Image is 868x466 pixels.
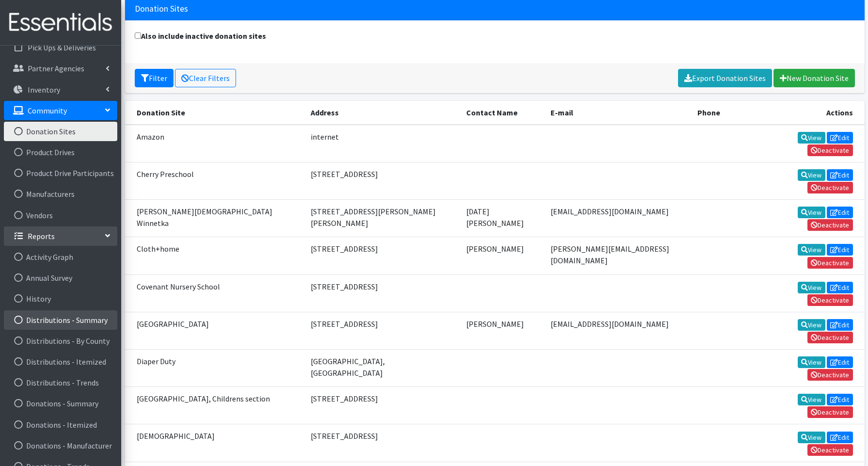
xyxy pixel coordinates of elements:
[807,406,853,418] a: Deactivate
[4,101,117,120] a: Community
[827,169,853,181] a: Edit
[807,444,853,456] a: Deactivate
[768,101,865,125] th: Actions
[4,122,117,141] a: Donation Sites
[125,312,305,349] td: [GEOGRAPHIC_DATA]
[798,282,825,293] a: View
[807,369,853,381] a: Deactivate
[798,432,825,443] a: View
[135,32,141,39] input: Also include inactive donation sites
[4,143,117,162] a: Product Drives
[305,200,460,237] td: [STREET_ADDRESS][PERSON_NAME][PERSON_NAME]
[4,6,117,39] img: HumanEssentials
[807,294,853,306] a: Deactivate
[305,387,460,424] td: [STREET_ADDRESS]
[807,257,853,269] a: Deactivate
[827,356,853,368] a: Edit
[460,200,545,237] td: [DATE][PERSON_NAME]
[305,237,460,274] td: [STREET_ADDRESS]
[545,312,692,349] td: [EMAIL_ADDRESS][DOMAIN_NAME]
[4,415,117,434] a: Donations - Itemized
[28,43,96,52] p: Pick Ups & Deliveries
[545,200,692,237] td: [EMAIL_ADDRESS][DOMAIN_NAME]
[125,424,305,462] td: [DEMOGRAPHIC_DATA]
[4,80,117,99] a: Inventory
[827,244,853,256] a: Edit
[460,312,545,349] td: [PERSON_NAME]
[545,237,692,274] td: [PERSON_NAME][EMAIL_ADDRESS][DOMAIN_NAME]
[135,69,174,87] button: Filter
[305,125,460,162] td: internet
[4,38,117,57] a: Pick Ups & Deliveries
[827,132,853,144] a: Edit
[827,432,853,443] a: Edit
[807,219,853,231] a: Deactivate
[827,207,853,218] a: Edit
[135,4,188,14] h3: Donation Sites
[827,282,853,293] a: Edit
[798,169,825,181] a: View
[305,349,460,386] td: [GEOGRAPHIC_DATA], [GEOGRAPHIC_DATA]
[125,200,305,237] td: [PERSON_NAME][DEMOGRAPHIC_DATA] Winnetka
[125,237,305,274] td: Cloth+home
[28,106,67,115] p: Community
[4,289,117,308] a: History
[807,332,853,343] a: Deactivate
[28,64,84,73] p: Partner Agencies
[4,59,117,78] a: Partner Agencies
[305,312,460,349] td: [STREET_ADDRESS]
[545,101,692,125] th: E-mail
[807,182,853,193] a: Deactivate
[305,424,460,462] td: [STREET_ADDRESS]
[692,101,768,125] th: Phone
[678,69,772,87] a: Export Donation Sites
[125,387,305,424] td: [GEOGRAPHIC_DATA], Childrens section
[175,69,236,87] a: Clear Filters
[827,394,853,405] a: Edit
[4,352,117,371] a: Distributions - Itemized
[4,247,117,267] a: Activity Graph
[305,101,460,125] th: Address
[4,226,117,246] a: Reports
[4,310,117,330] a: Distributions - Summary
[4,331,117,351] a: Distributions - By County
[4,163,117,183] a: Product Drive Participants
[798,319,825,331] a: View
[798,207,825,218] a: View
[460,237,545,274] td: [PERSON_NAME]
[125,162,305,199] td: Cherry Preschool
[460,101,545,125] th: Contact Name
[827,319,853,331] a: Edit
[125,274,305,312] td: Covenant Nursery School
[125,349,305,386] td: Diaper Duty
[4,436,117,455] a: Donations - Manufacturer
[305,162,460,199] td: [STREET_ADDRESS]
[798,132,825,144] a: View
[28,85,60,95] p: Inventory
[4,373,117,392] a: Distributions - Trends
[807,145,853,156] a: Deactivate
[798,356,825,368] a: View
[4,394,117,413] a: Donations - Summary
[135,30,266,42] label: Also include inactive donation sites
[125,101,305,125] th: Donation Site
[305,274,460,312] td: [STREET_ADDRESS]
[798,394,825,405] a: View
[798,244,825,256] a: View
[4,184,117,204] a: Manufacturers
[4,268,117,288] a: Annual Survey
[4,206,117,225] a: Vendors
[28,231,55,241] p: Reports
[125,125,305,162] td: Amazon
[773,69,855,87] a: New Donation Site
